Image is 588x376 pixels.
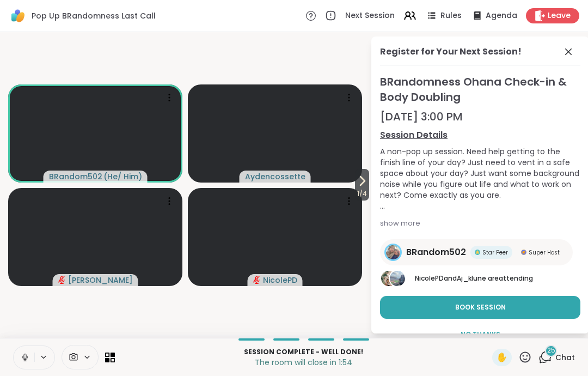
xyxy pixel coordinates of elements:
[386,245,400,259] img: BRandom502
[380,129,580,142] a: Session Details
[548,10,571,21] span: Leave
[555,352,575,363] span: Chat
[521,250,526,255] img: Super Host
[482,248,508,257] span: Star Peer
[345,10,395,21] span: Next Session
[263,275,297,286] span: NicolePD
[381,271,396,286] img: NicolePD
[253,276,261,284] span: audio-muted
[415,274,580,283] p: are attending
[457,274,486,283] span: Aj_klune
[245,171,305,182] span: Aydencossette
[475,250,480,255] img: Star Peer
[103,171,142,182] span: ( He/ Him )
[380,218,580,229] div: show more
[380,74,580,105] span: BRandomness Ohana Check-in & Body Doubling
[390,271,405,286] img: Aj_klune
[486,10,517,21] span: Agenda
[415,274,457,283] span: NicolePD and
[121,357,486,368] p: The room will close in 1:54
[355,169,369,201] button: 1/4
[440,10,462,21] span: Rules
[68,275,133,286] span: [PERSON_NAME]
[497,351,507,364] span: ✋
[380,146,580,211] div: A non-pop up session. Need help getting to the finish line of your day? Just need to vent in a sa...
[355,187,369,201] span: 1 / 4
[380,109,580,124] div: [DATE] 3:00 PM
[529,248,560,257] span: Super Host
[380,239,573,265] a: BRandom502BRandom502Star PeerStar PeerSuper HostSuper Host
[547,346,555,355] span: 25
[9,7,27,25] img: ShareWell Logomark
[455,302,506,312] span: Book Session
[461,330,500,339] span: No Thanks
[380,45,522,58] div: Register for Your Next Session!
[121,347,486,357] p: Session Complete - well done!
[380,323,580,346] button: No Thanks
[406,246,466,259] span: BRandom502
[32,10,156,21] span: Pop Up BRandomness Last Call
[380,296,580,319] button: Book Session
[49,171,102,182] span: BRandom502
[58,276,66,284] span: audio-muted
